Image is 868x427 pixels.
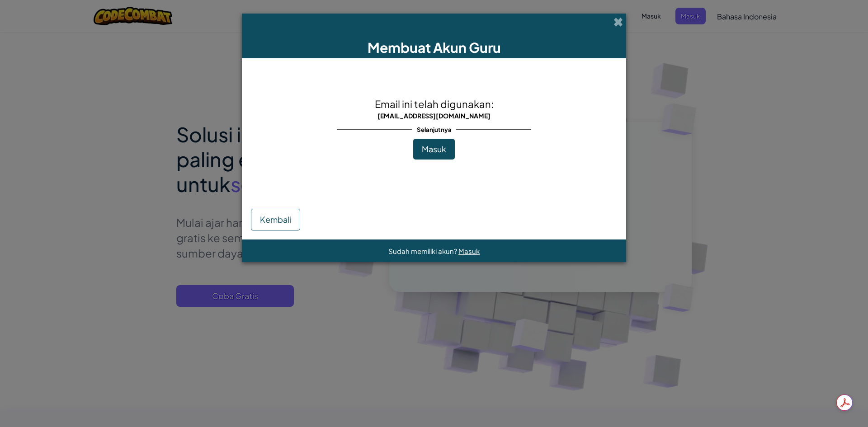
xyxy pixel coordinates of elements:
[388,247,458,255] span: Sudah memiliki akun?
[413,139,455,160] button: Masuk
[368,39,501,56] span: Membuat Akun Guru
[412,123,456,136] span: Selanjutnya
[251,209,300,230] button: Kembali
[375,98,494,110] span: Email ini telah digunakan:
[377,112,491,120] span: [EMAIL_ADDRESS][DOMAIN_NAME]
[260,214,291,225] span: Kembali
[422,144,446,154] span: Masuk
[458,247,480,255] a: Masuk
